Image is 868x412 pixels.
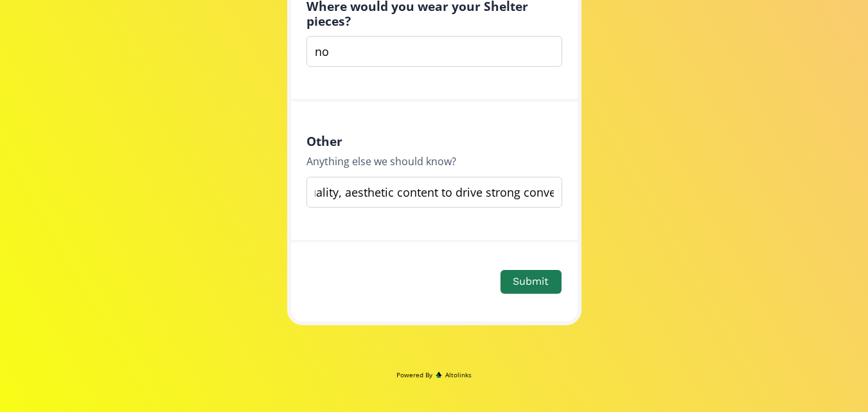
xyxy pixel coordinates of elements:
span: Powered By [396,370,432,380]
input: Type your answer here... [306,36,562,67]
span: Altolinks [445,370,472,380]
input: Type your answer here... [306,177,562,208]
a: Powered ByAltolinks [283,370,585,380]
button: Submit [500,270,561,294]
h4: Other [306,134,562,148]
img: favicon-32x32.png [436,372,442,378]
div: Anything else we should know? [306,154,562,169]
